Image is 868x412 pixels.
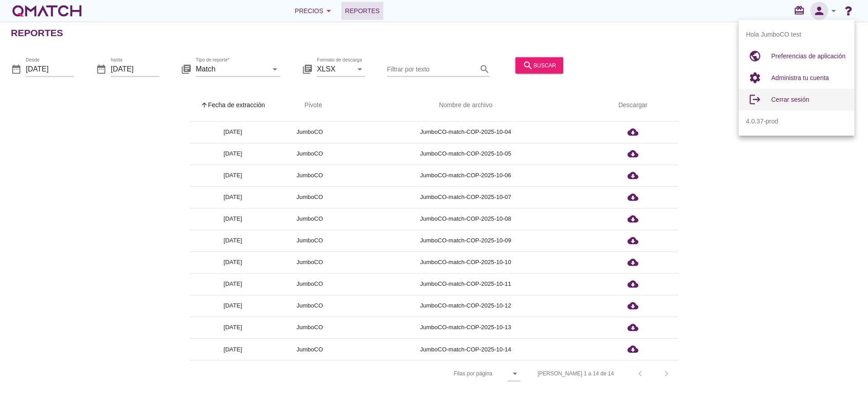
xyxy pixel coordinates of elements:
i: cloud_download [627,127,638,137]
i: public [746,47,764,65]
div: buscar [523,60,556,71]
i: library_books [302,63,313,74]
span: 4.0.37-prod [746,117,778,126]
input: hasta [111,62,159,76]
td: JumboCO [276,338,344,360]
i: arrow_drop_down [509,368,520,379]
td: [DATE] [190,121,276,143]
i: settings [746,69,764,87]
button: buscar [515,57,563,73]
input: Tipo de reporte* [196,62,268,76]
td: JumboCO-match-COP-2025-10-06 [344,165,588,186]
i: cloud_download [627,235,638,246]
span: Hola JumboCO test [746,30,801,39]
td: [DATE] [190,295,276,317]
td: [DATE] [190,317,276,338]
td: JumboCO [276,317,344,338]
i: logout [746,90,764,109]
td: JumboCO [276,143,344,165]
td: JumboCO-match-COP-2025-10-05 [344,143,588,165]
td: JumboCO [276,121,344,143]
td: JumboCO [276,230,344,251]
h2: Reportes [11,26,63,40]
span: Cerrar sesión [771,96,809,103]
i: arrow_drop_down [828,5,839,16]
td: JumboCO [276,273,344,295]
td: JumboCO [276,208,344,230]
th: Nombre de archivo: Not sorted. [344,93,588,118]
td: JumboCO [276,295,344,317]
i: library_books [181,63,192,74]
button: Precios [288,2,341,20]
td: JumboCO-match-COP-2025-10-14 [344,338,588,360]
i: date_range [96,63,107,74]
div: Filas por página [363,360,520,387]
i: redeem [794,5,808,16]
td: [DATE] [190,143,276,165]
i: date_range [11,63,22,74]
span: Administra tu cuenta [771,74,829,81]
i: cloud_download [627,300,638,311]
input: Filtrar por texto [387,62,477,76]
i: cloud_download [627,322,638,333]
i: cloud_download [627,192,638,203]
i: cloud_download [627,257,638,268]
td: JumboCO-match-COP-2025-10-11 [344,273,588,295]
td: JumboCO-match-COP-2025-10-12 [344,295,588,317]
i: search [523,60,533,71]
i: search [479,63,490,74]
td: JumboCO [276,186,344,208]
td: [DATE] [190,251,276,273]
span: Preferencias de aplicación [771,52,845,60]
i: arrow_drop_down [323,5,334,16]
td: JumboCO-match-COP-2025-10-10 [344,251,588,273]
td: JumboCO [276,251,344,273]
td: [DATE] [190,338,276,360]
i: cloud_download [627,279,638,289]
td: JumboCO-match-COP-2025-10-09 [344,230,588,251]
i: cloud_download [627,170,638,181]
div: [PERSON_NAME] 1 a 14 de 14 [538,369,614,378]
td: [DATE] [190,165,276,186]
td: [DATE] [190,230,276,251]
i: person [810,5,828,17]
input: Formato de descarga [317,62,353,76]
td: [DATE] [190,208,276,230]
i: cloud_download [627,344,638,355]
th: Pivote: Not sorted. Activate to sort ascending. [276,93,344,118]
td: JumboCO-match-COP-2025-10-04 [344,121,588,143]
a: Reportes [341,2,383,20]
td: [DATE] [190,273,276,295]
span: Reportes [345,5,380,16]
i: arrow_drop_down [269,63,280,74]
td: JumboCO-match-COP-2025-10-08 [344,208,588,230]
th: Fecha de extracción: Sorted ascending. Activate to sort descending. [190,93,276,118]
td: JumboCO [276,165,344,186]
td: [DATE] [190,186,276,208]
i: arrow_drop_down [354,63,365,74]
td: JumboCO-match-COP-2025-10-07 [344,186,588,208]
th: Descargar: Not sorted. [588,93,678,118]
a: white-qmatch-logo [11,2,83,20]
i: cloud_download [627,148,638,159]
input: Desde [26,62,74,76]
td: JumboCO-match-COP-2025-10-13 [344,317,588,338]
div: Precios [295,5,334,16]
i: cloud_download [627,213,638,224]
i: arrow_upward [201,101,208,109]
